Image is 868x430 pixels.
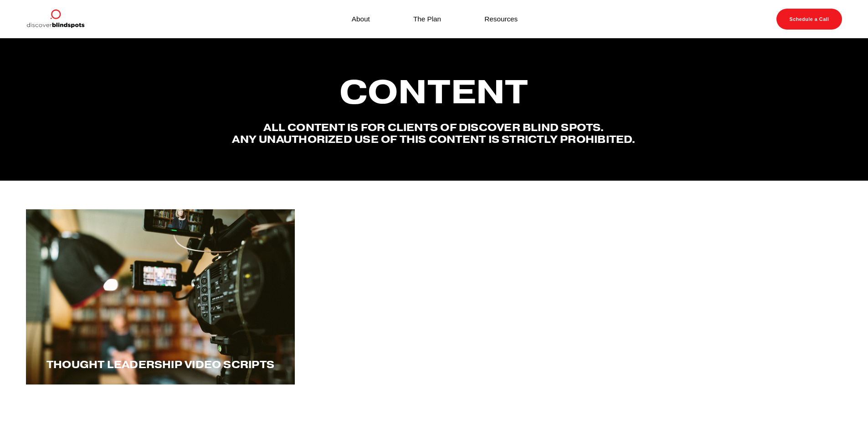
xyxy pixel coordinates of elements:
a: Schedule a Call [776,9,842,30]
h4: All content is for Clients of Discover Blind spots. Any unauthorized use of this content is stric... [231,121,637,145]
span: One word blogs [379,358,488,371]
span: Thought LEadership Video Scripts [46,358,274,371]
a: The Plan [413,13,441,25]
h2: Content [231,74,637,110]
span: Voice Overs [668,358,747,371]
a: Resources [484,13,518,25]
a: About [352,13,370,25]
img: Discover Blind Spots [26,9,84,30]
